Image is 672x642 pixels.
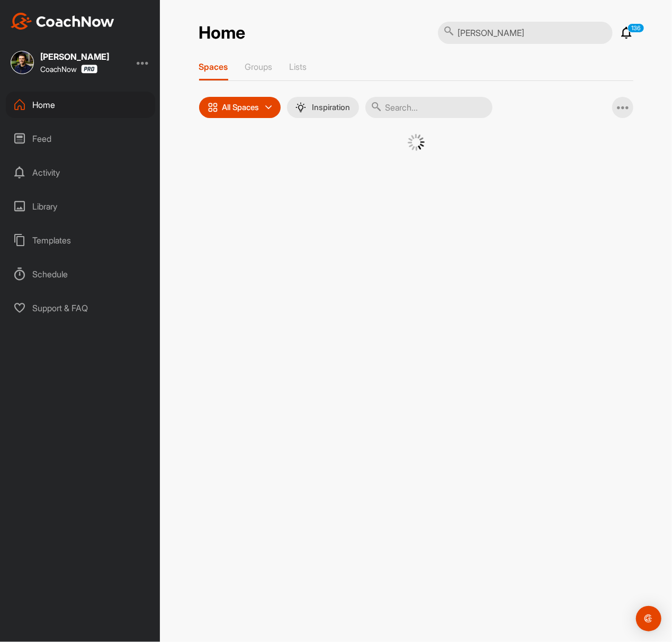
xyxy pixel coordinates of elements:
[628,23,644,33] p: 136
[245,61,273,72] p: Groups
[312,103,351,112] p: Inspiration
[208,102,218,113] img: icon
[11,13,114,30] img: CoachNow
[6,261,155,287] div: Schedule
[636,606,661,631] div: Open Intercom Messenger
[40,65,97,74] div: CoachNow
[6,227,155,254] div: Templates
[81,65,97,74] img: CoachNow Pro
[295,102,306,113] img: menuIcon
[199,61,228,72] p: Spaces
[365,97,492,118] input: Search...
[40,52,109,61] div: [PERSON_NAME]
[6,193,155,220] div: Library
[6,159,155,186] div: Activity
[6,92,155,118] div: Home
[11,51,34,74] img: square_49fb5734a34dfb4f485ad8bdc13d6667.jpg
[222,103,259,112] p: All Spaces
[290,61,307,72] p: Lists
[438,22,613,44] input: Search posts, people or spaces...
[408,134,425,151] img: G6gVgL6ErOh57ABN0eRmCEwV0I4iEi4d8EwaPGI0tHgoAbU4EAHFLEQAh+QQFCgALACwIAA4AGAASAAAEbHDJSesaOCdk+8xg...
[6,295,155,321] div: Support & FAQ
[6,125,155,152] div: Feed
[199,23,246,43] h2: Home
